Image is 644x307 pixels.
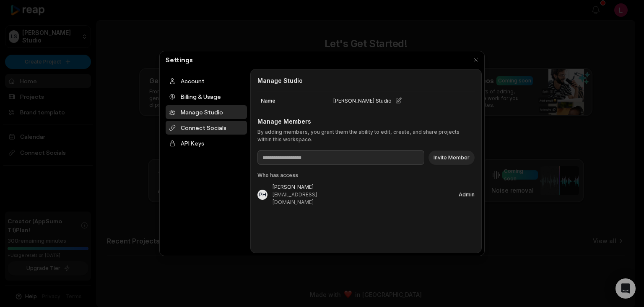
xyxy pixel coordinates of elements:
[257,92,330,110] div: Name
[166,121,247,135] div: Connect Socials
[166,136,247,150] div: API Keys
[257,128,475,143] p: By adding members, you grant them the ability to edit, create, and share projects within this wor...
[257,172,475,179] div: Who has access
[459,192,475,197] div: Admin
[273,191,325,206] div: [EMAIL_ADDRESS][DOMAIN_NAME]
[257,76,475,85] h2: Manage Studio
[428,151,475,165] button: Invite Member
[330,92,438,110] div: [PERSON_NAME] Studio
[162,55,196,65] h2: Settings
[257,117,475,126] h3: Manage Members
[166,90,247,103] div: Billing & Usage
[259,192,266,197] div: PH
[166,74,247,88] div: Account
[273,183,325,191] div: [PERSON_NAME]
[166,105,247,119] div: Manage Studio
